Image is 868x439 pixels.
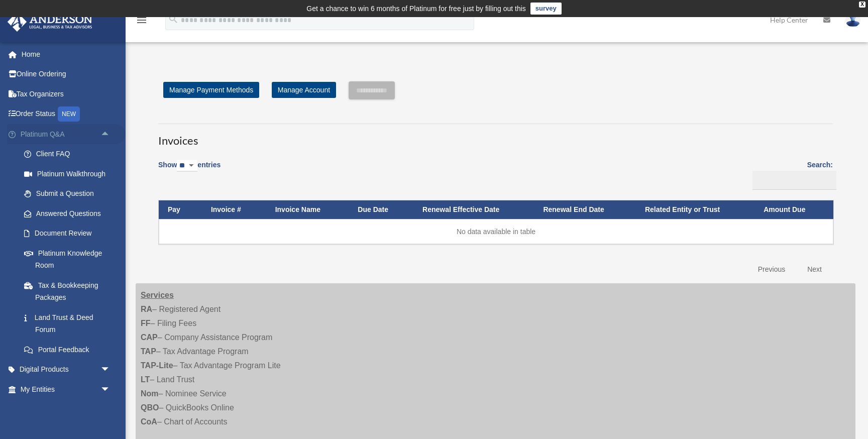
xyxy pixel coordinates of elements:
i: search [168,14,179,25]
a: Document Review [14,224,126,244]
i: menu [136,14,148,26]
span: arrow_drop_up [100,124,121,145]
th: Renewal End Date: activate to sort column ascending [534,200,636,219]
strong: Services [141,291,174,299]
a: Home [7,44,126,64]
strong: Nom [141,389,159,398]
a: Platinum Walkthrough [14,164,126,184]
a: Manage Payment Methods [163,82,259,98]
a: Client FAQ [14,144,126,164]
a: My Anderson Teamarrow_drop_down [7,399,126,419]
strong: LT [141,375,150,384]
a: Manage Account [272,82,336,98]
strong: CAP [141,333,158,342]
th: Related Entity or Trust: activate to sort column ascending [636,200,754,219]
th: Due Date: activate to sort column ascending [349,200,413,219]
div: NEW [58,106,80,122]
a: survey [530,3,562,15]
label: Show entries [158,159,221,182]
a: menu [136,18,148,26]
label: Search: [749,159,833,190]
a: Portal Feedback [14,340,126,360]
a: Platinum Q&Aarrow_drop_up [7,124,126,144]
a: Previous [750,259,793,280]
a: Platinum Knowledge Room [14,243,126,275]
a: Answered Questions [14,203,126,224]
span: arrow_drop_down [100,379,121,400]
th: Renewal Effective Date: activate to sort column ascending [413,200,534,219]
a: Submit a Question [14,184,126,204]
span: arrow_drop_down [100,360,121,380]
a: Land Trust & Deed Forum [14,307,126,340]
strong: TAP-Lite [141,361,173,370]
strong: TAP [141,347,156,356]
strong: QBO [141,403,159,412]
th: Invoice #: activate to sort column ascending [202,200,266,219]
a: My Entitiesarrow_drop_down [7,379,126,399]
strong: FF [141,319,151,327]
h3: Invoices [158,124,833,149]
th: Pay: activate to sort column descending [159,200,202,219]
span: arrow_drop_down [100,399,121,420]
a: Digital Productsarrow_drop_down [7,360,126,380]
a: Order StatusNEW [7,104,126,125]
th: Invoice Name: activate to sort column ascending [266,200,349,219]
div: close [859,2,865,8]
strong: RA [141,305,152,313]
input: Search: [752,171,836,190]
a: Tax Organizers [7,84,126,104]
a: Next [800,259,829,280]
img: User Pic [845,13,860,27]
a: Tax & Bookkeeping Packages [14,275,126,307]
select: Showentries [177,160,197,172]
th: Amount Due: activate to sort column ascending [754,200,833,219]
td: No data available in table [159,219,833,244]
a: Online Ordering [7,64,126,84]
img: Anderson Advisors Platinum Portal [5,12,95,32]
div: Get a chance to win 6 months of Platinum for free just by filling out this [306,3,526,15]
strong: CoA [141,417,157,426]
